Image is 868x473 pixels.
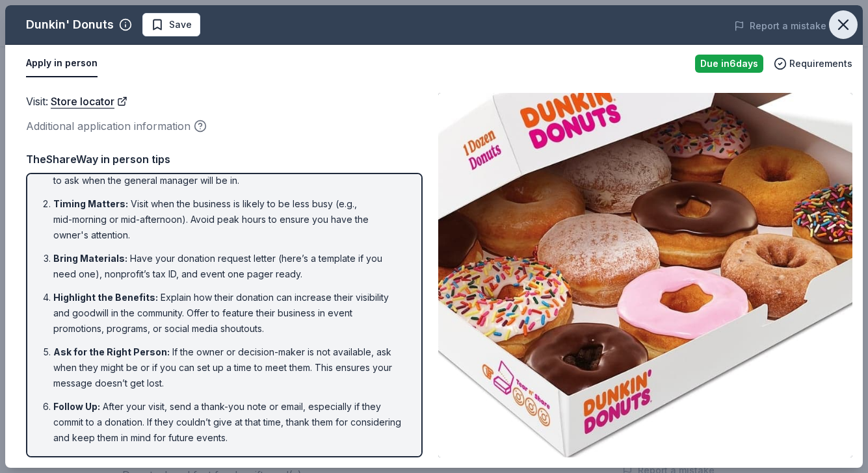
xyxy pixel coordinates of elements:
span: Bring Materials : [53,253,127,264]
div: Additional application information [26,118,423,134]
img: Image for Dunkin' Donuts [438,93,852,457]
div: Dunkin' Donuts [26,14,114,35]
li: After your visit, send a thank-you note or email, especially if they commit to a donation. If the... [53,399,403,446]
span: Save [169,17,192,32]
button: Report a mistake [734,18,826,34]
a: Store locator [51,93,127,110]
li: Explain how their donation can increase their visibility and goodwill in the community. Offer to ... [53,290,403,337]
li: Visit when the business is likely to be less busy (e.g., mid-morning or mid-afternoon). Avoid pea... [53,196,403,243]
button: Apply in person [26,50,98,77]
span: Timing Matters : [53,198,128,209]
span: Requirements [789,56,852,71]
span: Follow Up : [53,401,100,412]
div: TheShareWay in person tips [26,151,423,168]
span: Highlight the Benefits : [53,292,158,303]
button: Save [142,13,200,36]
li: Have your donation request letter (here’s a template if you need one), nonprofit’s tax ID, and ev... [53,251,403,282]
div: Due in 6 days [695,55,763,73]
span: Ask for the Right Person : [53,346,170,357]
button: Requirements [774,56,852,71]
div: Visit : [26,93,423,110]
li: If the owner or decision-maker is not available, ask when they might be or if you can set up a ti... [53,344,403,391]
